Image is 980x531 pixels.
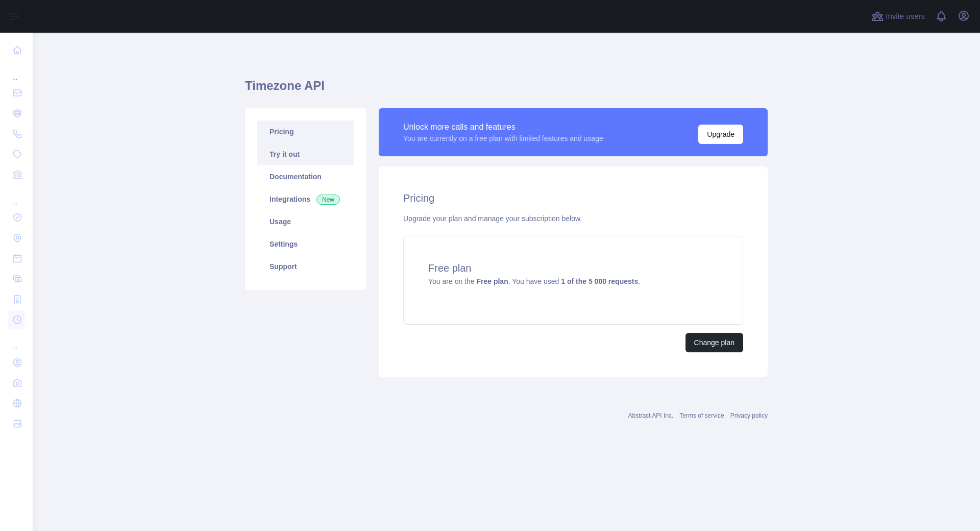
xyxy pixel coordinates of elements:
a: Usage [257,210,354,233]
span: You are on the . You have used . [428,277,640,285]
button: Invite users [869,8,927,25]
div: Unlock more calls and features [403,121,603,133]
a: Try it out [257,143,354,165]
h2: Pricing [403,191,743,205]
a: Abstract API Inc. [628,412,674,419]
strong: Free plan [476,277,508,285]
div: You are currently on a free plan with limited features and usage [403,133,603,143]
button: Upgrade [698,125,743,144]
strong: 1 of the 5 000 requests [561,277,638,285]
a: Integrations New [257,188,354,210]
div: Upgrade your plan and manage your subscription below. [403,213,743,224]
h4: Free plan [428,261,718,275]
a: Support [257,255,354,278]
a: Pricing [257,120,354,143]
a: Privacy policy [730,412,768,419]
a: Documentation [257,165,354,188]
button: Change plan [685,333,743,352]
div: ... [8,61,24,82]
div: ... [8,186,24,206]
a: Terms of service [679,412,724,419]
span: New [316,195,340,205]
span: Invite users [886,11,925,22]
h1: Timezone API [245,78,768,102]
div: ... [8,331,24,351]
a: Settings [257,233,354,255]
